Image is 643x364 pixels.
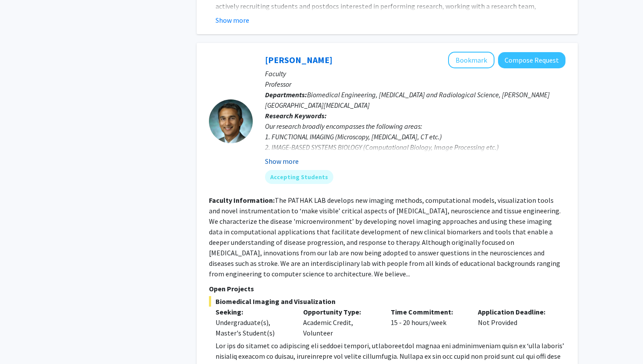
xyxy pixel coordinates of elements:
[498,52,565,68] button: Compose Request to Arvind Pathak
[303,307,378,317] p: Opportunity Type:
[478,307,552,317] p: Application Deadline:
[209,196,275,205] b: Faculty Information:
[471,307,559,338] div: Not Provided
[265,79,565,89] p: Professor
[265,156,299,166] button: Show more
[265,90,307,99] b: Departments:
[265,111,327,120] b: Research Keywords:
[265,68,565,79] p: Faculty
[209,283,565,294] p: Open Projects
[265,54,332,65] a: [PERSON_NAME]
[297,307,384,338] div: Academic Credit, Volunteer
[209,296,565,307] span: Biomedical Imaging and Visualization
[216,307,290,317] p: Seeking:
[7,325,37,357] iframe: Chat
[391,307,465,317] p: Time Commitment:
[216,317,290,338] div: Undergraduate(s), Master's Student(s)
[216,15,249,25] button: Show more
[265,170,333,184] mat-chip: Accepting Students
[448,52,495,68] button: Add Arvind Pathak to Bookmarks
[265,90,550,110] span: Biomedical Engineering, [MEDICAL_DATA] and Radiological Science, [PERSON_NAME][GEOGRAPHIC_DATA][M...
[209,196,561,278] fg-read-more: The PATHAK LAB develops new imaging methods, computational models, visualization tools and novel ...
[384,307,472,338] div: 15 - 20 hours/week
[265,121,565,173] div: Our research broadly encompasses the following areas: 1. FUNCTIONAL IMAGING (Microscopy, [MEDICAL...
